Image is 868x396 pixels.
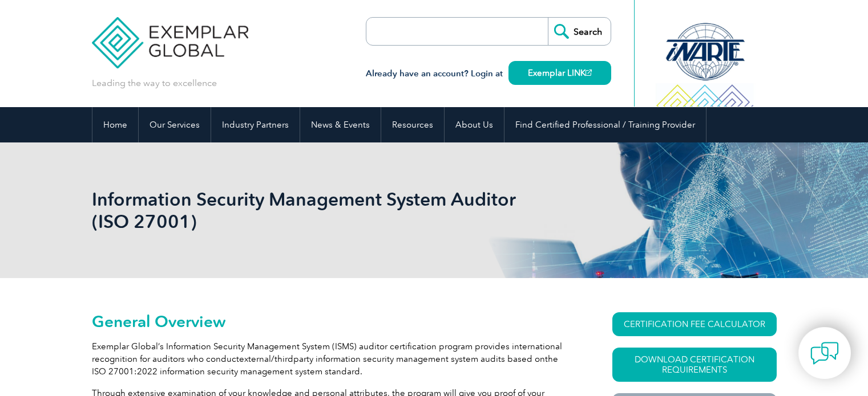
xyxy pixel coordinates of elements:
[293,354,545,364] span: party information security management system audits based on
[92,340,571,378] p: Exemplar Global’s Information Security Management System (ISMS) auditor certification program pro...
[586,70,592,76] img: open_square.png
[366,67,611,81] h3: Already have an account? Login at
[92,312,571,330] h2: General Overview
[504,107,706,142] a: Find Certified Professional / Training Provider
[92,188,530,232] h1: Information Security Management System Auditor (ISO 27001)
[810,339,839,368] img: contact-chat.png
[612,348,777,382] a: Download Certification Requirements
[381,107,444,142] a: Resources
[239,354,293,364] span: external/third
[92,77,217,89] p: Leading the way to excellence
[300,107,381,142] a: News & Events
[92,107,138,142] a: Home
[211,107,300,142] a: Industry Partners
[508,61,611,85] a: Exemplar LINK
[445,107,504,142] a: About Us
[139,107,211,142] a: Our Services
[548,18,611,45] input: Search
[612,312,777,336] a: CERTIFICATION FEE CALCULATOR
